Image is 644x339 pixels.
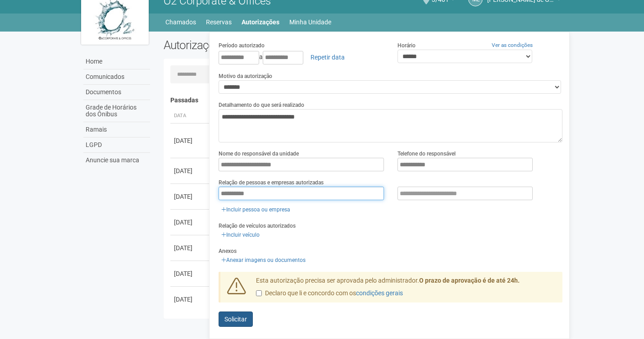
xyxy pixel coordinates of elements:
[356,289,403,297] a: condições gerais
[219,41,265,50] label: Período autorizado
[174,243,207,252] div: [DATE]
[419,277,520,284] strong: O prazo de aprovação é de até 24h.
[219,150,299,158] label: Nome do responsável da unidade
[397,150,456,158] label: Telefone do responsável
[170,109,211,124] th: Data
[219,72,272,80] label: Motivo da autorização
[83,85,150,100] a: Documentos
[256,290,262,296] input: Declaro que li e concordo com oscondições gerais
[219,101,304,109] label: Detalhamento do que será realizado
[83,153,150,168] a: Anuncie sua marca
[219,247,237,255] label: Anexos
[249,276,563,302] div: Esta autorização precisa ser aprovada pelo administrador.
[165,16,196,28] a: Chamados
[174,136,207,145] div: [DATE]
[219,312,253,327] button: Solicitar
[219,222,296,230] label: Relação de veículos autorizados
[174,218,207,227] div: [DATE]
[219,255,308,265] a: Anexar imagens ou documentos
[170,97,557,104] h4: Passadas
[174,166,207,175] div: [DATE]
[206,16,232,28] a: Reservas
[289,16,331,28] a: Minha Unidade
[174,269,207,278] div: [DATE]
[224,316,247,323] span: Solicitar
[256,289,403,298] label: Declaro que li e concordo com os
[492,42,533,48] a: Ver as condições
[83,54,150,69] a: Home
[174,295,207,304] div: [DATE]
[174,192,207,201] div: [DATE]
[219,230,262,240] a: Incluir veículo
[219,205,293,215] a: Incluir pessoa ou empresa
[397,41,416,50] label: Horário
[219,179,324,187] label: Relação de pessoas e empresas autorizadas
[164,38,356,52] h2: Autorizações
[83,122,150,137] a: Ramais
[242,16,279,28] a: Autorizações
[83,69,150,85] a: Comunicados
[219,50,384,65] div: a
[83,100,150,122] a: Grade de Horários dos Ônibus
[83,137,150,153] a: LGPD
[305,50,351,65] a: Repetir data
